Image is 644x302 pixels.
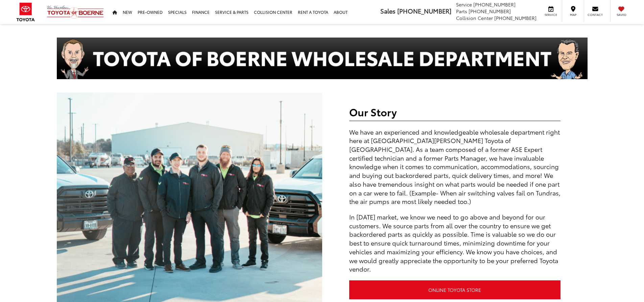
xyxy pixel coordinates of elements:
[566,13,580,17] span: Map
[473,1,516,8] span: [PHONE_NUMBER]
[349,213,560,274] p: In [DATE] market, we know we need to go above and beyond for our customers. We source parts from ...
[456,8,467,15] span: Parts
[57,38,588,79] img: Wholesale Banner
[349,106,560,117] h2: Our Story
[349,128,560,206] p: We have an experienced and knowledgeable wholesale department right here at [GEOGRAPHIC_DATA][PER...
[588,13,603,17] span: Contact
[380,6,396,15] span: Sales
[349,280,560,299] a: ONLINE TOYOTA STORE
[494,15,536,21] span: [PHONE_NUMBER]
[543,13,558,17] span: Service
[397,6,451,15] span: [PHONE_NUMBER]
[456,15,493,21] span: Collision Center
[456,1,472,8] span: Service
[469,8,511,15] span: [PHONE_NUMBER]
[614,13,629,17] span: Saved
[47,5,104,19] img: Vic Vaughan Toyota of Boerne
